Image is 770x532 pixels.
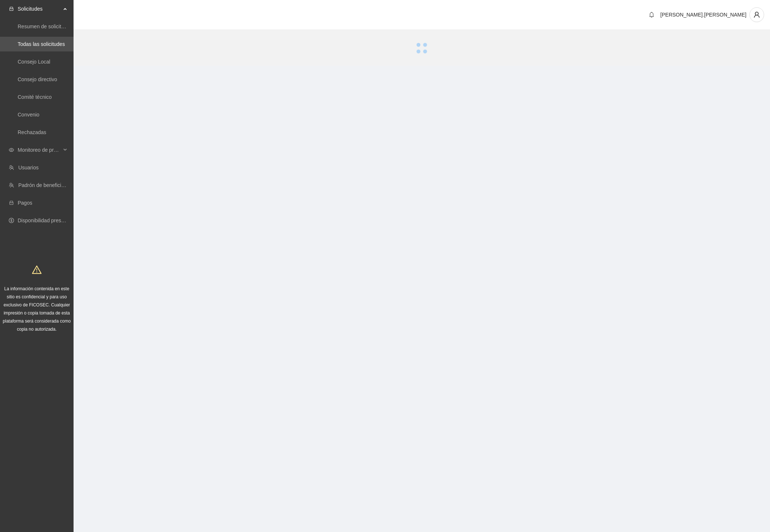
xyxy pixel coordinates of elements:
[18,76,57,82] a: Consejo directivo
[660,12,746,18] span: [PERSON_NAME].[PERSON_NAME]
[3,286,71,332] span: La información contenida en este sitio es confidencial y para uso exclusivo de FICOSEC. Cualquier...
[18,59,50,65] a: Consejo Local
[18,41,65,47] a: Todas las solicitudes
[18,94,52,100] a: Comité técnico
[9,6,14,11] span: inbox
[749,7,764,22] button: user
[9,147,14,152] span: eye
[18,165,39,170] a: Usuarios
[18,200,32,206] a: Pagos
[750,11,764,18] span: user
[18,112,39,118] a: Convenio
[646,12,657,18] span: bell
[646,9,657,21] button: bell
[18,218,81,223] a: Disponibilidad presupuestal
[18,143,61,157] span: Monitoreo de proyectos
[32,265,42,274] span: warning
[18,129,46,135] a: Rechazadas
[18,182,72,188] a: Padrón de beneficiarios
[18,1,61,16] span: Solicitudes
[18,24,100,29] a: Resumen de solicitudes por aprobar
